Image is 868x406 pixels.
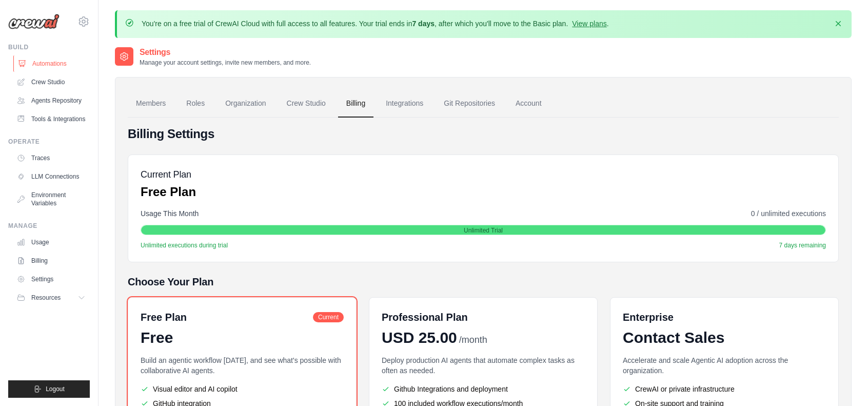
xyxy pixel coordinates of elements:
span: USD 25.00 [382,328,457,347]
div: Build [8,43,90,51]
span: 7 days remaining [779,241,826,249]
h5: Choose Your Plan [128,275,839,289]
h5: Current Plan [141,167,196,182]
span: /month [459,333,487,347]
div: Free [141,328,344,347]
a: Settings [12,271,90,287]
div: Manage [8,222,90,230]
a: Members [128,90,174,118]
a: Roles [178,90,213,118]
h6: Free Plan [141,310,187,324]
a: LLM Connections [12,168,90,185]
p: You're on a free trial of CrewAI Cloud with full access to all features. Your trial ends in , aft... [142,18,609,29]
a: Traces [12,150,90,166]
a: View plans [572,20,606,28]
a: Integrations [378,90,431,118]
img: Logo [8,14,60,29]
strong: 7 days [412,20,435,28]
a: Environment Variables [12,187,90,211]
h2: Settings [140,46,311,59]
a: Crew Studio [12,74,90,90]
a: Billing [338,90,373,118]
a: Billing [12,253,90,269]
a: Organization [217,90,274,118]
a: Usage [12,234,90,250]
h4: Billing Settings [128,126,839,142]
a: Automations [13,55,91,72]
p: Accelerate and scale Agentic AI adoption across the organization. [623,355,826,376]
h6: Professional Plan [382,310,468,324]
span: Usage This Month [141,208,199,219]
h6: Enterprise [623,310,826,324]
p: Build an agentic workflow [DATE], and see what's possible with collaborative AI agents. [141,355,344,376]
button: Resources [12,289,90,306]
p: Deploy production AI agents that automate complex tasks as often as needed. [382,355,585,376]
span: Resources [31,294,61,302]
li: Visual editor and AI copilot [141,384,344,394]
div: Operate [8,138,90,146]
a: Git Repositories [436,90,503,118]
li: CrewAI or private infrastructure [623,384,826,394]
span: Logout [46,385,65,393]
span: Current [313,312,344,322]
li: Github Integrations and deployment [382,384,585,394]
a: Tools & Integrations [12,111,90,127]
p: Manage your account settings, invite new members, and more. [140,59,311,67]
a: Account [507,90,550,118]
button: Logout [8,380,90,398]
p: Free Plan [141,184,196,200]
span: Unlimited Trial [464,226,503,235]
a: Agents Repository [12,92,90,109]
span: Unlimited executions during trial [141,241,228,249]
div: Contact Sales [623,328,826,347]
span: 0 / unlimited executions [751,208,826,219]
a: Crew Studio [279,90,334,118]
